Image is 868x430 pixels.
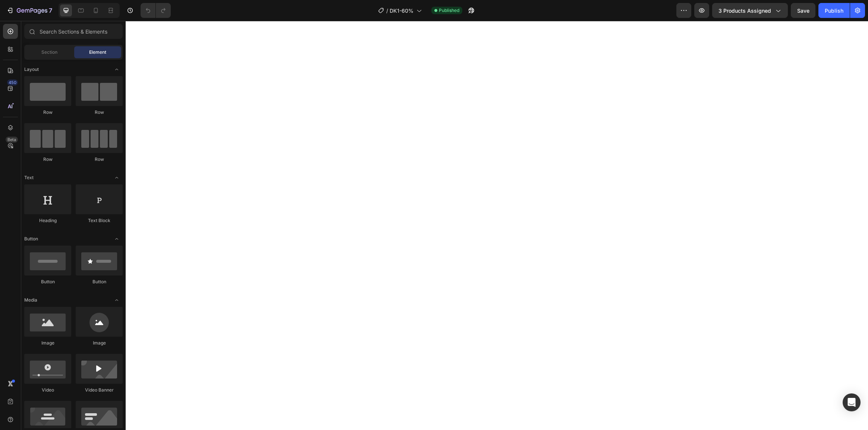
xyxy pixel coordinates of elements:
div: Button [76,278,123,285]
div: Beta [6,137,18,143]
span: DK1-60% [390,7,413,15]
div: Undo/Redo [141,3,171,18]
span: Toggle open [111,172,123,184]
div: Row [76,156,123,163]
span: Save [797,7,809,14]
button: 7 [3,3,56,18]
span: Element [89,49,106,56]
div: Image [76,340,123,346]
span: Toggle open [111,63,123,75]
div: Text Block [76,217,123,224]
span: Button [24,236,38,242]
p: 7 [49,6,52,15]
div: Row [76,109,123,116]
span: Section [41,49,57,56]
div: Row [24,156,71,163]
button: Publish [818,3,850,18]
div: Button [24,278,71,285]
span: Toggle open [111,233,123,245]
span: Layout [24,66,39,73]
button: 3 products assigned [712,3,788,18]
div: Video [24,387,71,393]
div: Heading [24,217,71,224]
div: Publish [825,7,843,15]
span: 3 products assigned [718,7,771,15]
button: Save [791,3,815,18]
iframe: Design area [126,21,868,430]
div: Image [24,340,71,346]
span: Published [439,7,459,14]
div: Row [24,109,71,116]
input: Search Sections & Elements [24,24,123,39]
span: / [386,7,388,15]
span: Toggle open [111,294,123,306]
span: Media [24,297,37,303]
div: Open Intercom Messenger [843,393,861,411]
span: Text [24,174,34,181]
div: Video Banner [76,387,123,393]
div: 450 [7,80,18,85]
